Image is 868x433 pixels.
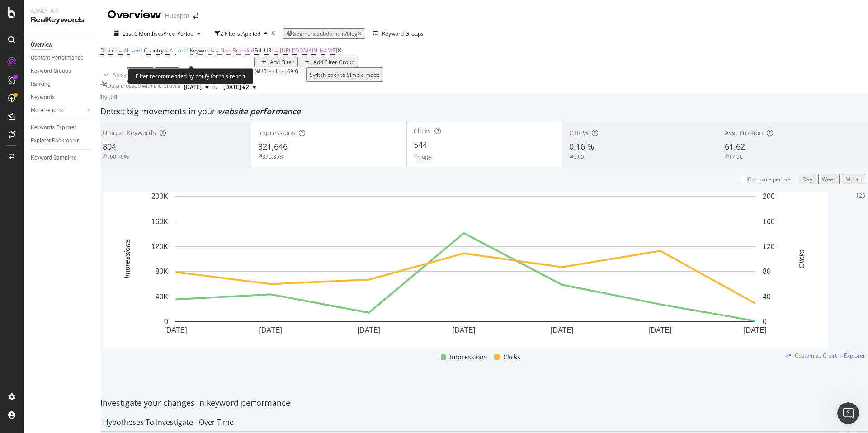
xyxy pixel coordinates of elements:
[842,174,865,184] button: Month
[856,192,859,199] div: 1
[453,326,475,334] text: [DATE]
[151,218,169,226] text: 160K
[107,153,128,160] div: 160.19%
[31,40,94,50] a: Overview
[271,31,275,36] div: times
[450,352,487,362] span: Impressions
[31,66,71,76] div: Keyword Groups
[103,128,156,137] span: Unique Keywords
[31,106,63,115] div: More Reports
[158,30,193,38] span: vs Prev. Period
[96,93,118,101] div: legacy label
[414,154,417,157] img: Equal
[100,67,127,82] button: Apply
[154,67,179,82] button: Save
[417,154,433,162] div: 1.98%
[729,153,743,160] div: 17.96
[151,243,169,250] text: 120K
[270,58,294,66] div: Add Filter
[283,28,365,39] button: Segment:subdomain/blog
[31,136,80,146] div: Explorer Bookmarks
[551,326,573,334] text: [DATE]
[108,29,207,38] button: Last 6 MonthsvsPrev. Period
[179,67,242,82] div: 0.2 % Clicks ( 35K on 17M )
[258,128,295,137] span: Impressions
[280,47,337,54] span: [URL][DOMAIN_NAME]
[31,53,94,63] a: Content Performance
[748,175,792,183] div: Compare periods
[215,26,271,41] button: 2 Filters Applied
[31,136,94,146] a: Explorer Bookmarks
[573,153,584,160] div: 0.65
[31,123,76,132] div: Keywords Explorer
[220,82,260,93] button: [DATE] #2
[123,30,158,38] span: Last 6 Months
[220,47,254,54] span: Non-Branded
[123,47,130,54] span: All
[310,71,380,79] div: Switch back to Simple mode
[259,326,282,334] text: [DATE]
[103,141,116,152] span: 804
[103,418,234,427] div: Hypotheses to Investigate - Over Time
[31,123,94,132] a: Keywords Explorer
[822,175,836,183] div: Week
[414,127,431,135] span: Clicks
[763,318,767,326] text: 0
[193,13,198,19] div: arrow-right-arrow-left
[799,174,816,184] button: Day
[100,47,118,54] span: Device
[845,175,862,183] div: Month
[212,83,220,90] span: vs
[763,218,775,226] text: 160
[763,193,775,201] text: 200
[802,175,812,183] div: Day
[373,26,424,41] button: Keyword Groups
[190,47,214,54] span: Keywords
[144,47,164,54] span: Country
[217,106,301,117] span: website performance
[254,47,274,54] span: Full URL
[258,141,288,152] span: 321,646
[180,82,212,93] button: [DATE]
[31,106,85,115] a: More Reports
[306,67,383,82] button: Switch back to Simple mode
[31,15,93,25] div: RealKeywords
[31,7,93,15] div: Analytics
[156,268,169,276] text: 80K
[725,128,763,137] span: Avg. Position
[220,30,260,38] div: 2 Filters Applied
[128,68,253,84] div: Filter recommended by botify for this report
[31,40,52,50] div: Overview
[798,249,806,269] text: Clicks
[108,7,161,23] div: Overview
[649,326,671,334] text: [DATE]
[31,93,94,102] a: Keywords
[795,352,865,359] span: Customize Chart in Explorer
[503,352,520,362] span: Clicks
[818,174,840,184] button: Week
[100,397,868,409] div: Investigate your changes in keyword performance
[313,58,354,66] div: Add Filter Group
[31,153,77,163] div: Keyword Sampling
[31,80,94,89] a: Ranking
[862,192,865,199] div: 5
[103,192,828,348] div: A chart.
[275,47,278,54] span: =
[107,82,180,93] div: Data crossed with the Crawls
[119,47,122,54] span: =
[165,47,168,54] span: =
[382,30,424,38] div: Keyword Groups
[297,57,358,67] button: Add Filter Group
[31,53,83,63] div: Content Performance
[725,141,745,152] span: 61.62
[100,106,868,118] div: Detect big movements in your
[184,83,202,91] span: 2025 Sep. 30th
[178,47,188,54] span: and
[358,326,380,334] text: [DATE]
[31,66,94,76] a: Keyword Groups
[127,67,154,82] button: Clear
[763,268,771,276] text: 80
[164,326,187,334] text: [DATE]
[763,243,775,250] text: 120
[786,352,865,359] a: Customize Chart in Explorer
